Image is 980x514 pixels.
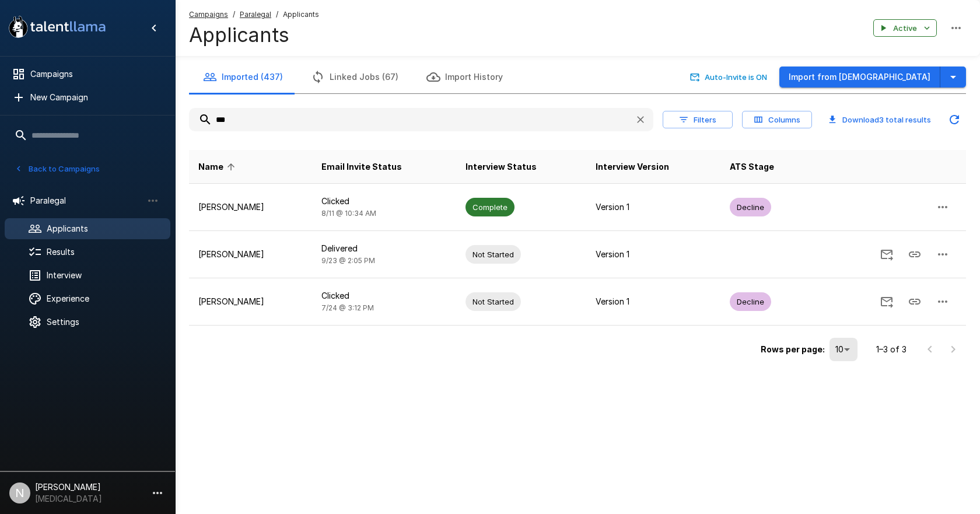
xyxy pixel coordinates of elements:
p: Version 1 [596,201,711,213]
button: Import History [412,61,517,93]
p: Rows per page: [761,344,825,355]
span: Applicants [283,9,319,20]
button: Updated Today - 10:46 AM [943,108,966,131]
span: / [276,9,278,20]
button: Active [873,19,937,37]
span: / [233,9,235,20]
span: Decline [730,202,771,213]
p: Version 1 [596,249,711,260]
span: Decline [730,296,771,307]
span: Not Started [466,249,521,260]
span: Email Invite Status [321,160,402,174]
p: Clicked [321,290,447,302]
span: 8/11 @ 10:34 AM [321,209,376,218]
span: ATS Stage [730,160,774,174]
span: Interview Version [596,160,669,174]
p: [PERSON_NAME] [198,296,303,307]
span: Name [198,160,239,174]
span: 9/23 @ 2:05 PM [321,256,375,265]
button: Import from [DEMOGRAPHIC_DATA] [779,67,940,88]
button: Imported (437) [189,61,297,93]
p: Delivered [321,243,447,254]
p: [PERSON_NAME] [198,249,303,260]
button: Linked Jobs (67) [297,61,412,93]
span: Complete [466,202,514,213]
span: Interview Status [466,160,537,174]
button: Columns [742,111,812,129]
span: Send Invitation [873,296,901,306]
p: Version 1 [596,296,711,307]
span: Not Started [466,296,521,307]
span: Copy Interview Link [901,249,929,258]
span: Copy Interview Link [901,296,929,306]
p: [PERSON_NAME] [198,201,303,213]
u: Paralegal [240,10,271,19]
p: Clicked [321,195,447,207]
p: 1–3 of 3 [876,344,907,355]
u: Campaigns [189,10,228,19]
button: Filters [663,111,733,129]
span: Send Invitation [873,249,901,258]
button: Auto-Invite is ON [688,68,770,86]
span: 7/24 @ 3:12 PM [321,303,374,312]
button: Download3 total results [821,111,938,129]
div: 10 [829,338,857,361]
h4: Applicants [189,23,319,47]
